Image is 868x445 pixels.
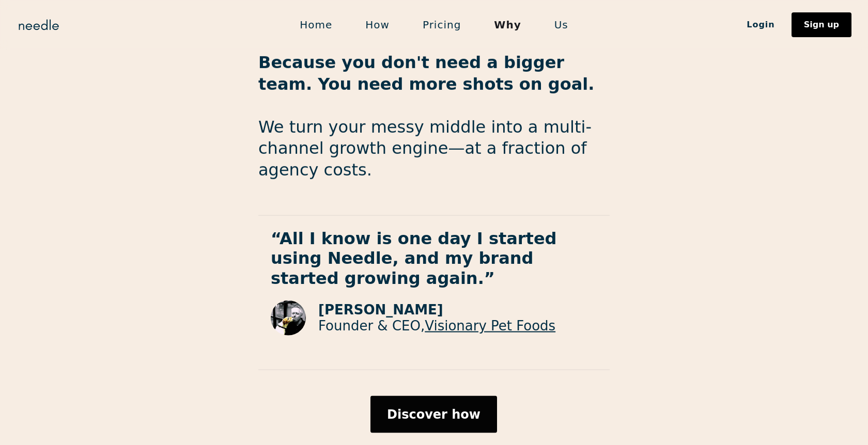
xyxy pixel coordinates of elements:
a: Us [538,14,585,36]
div: Discover how [387,408,481,420]
a: Visionary Pet Foods [425,318,555,333]
strong: Because you don't need a bigger team. You need more shots on goal. [258,53,594,94]
p: We turn your messy middle into a multi-channel growth engine—at a fraction of agency costs. [258,52,610,181]
a: Why [477,14,537,36]
a: Sign up [792,12,851,37]
a: Pricing [406,14,477,36]
a: How [349,14,406,36]
a: Login [730,16,792,34]
div: Sign up [804,21,839,29]
a: Home [283,14,349,36]
p: [PERSON_NAME] [318,301,555,317]
p: Founder & CEO, [318,318,555,334]
strong: “All I know is one day I started using Needle, and my brand started growing again.” [271,228,557,288]
a: Discover how [370,395,497,433]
